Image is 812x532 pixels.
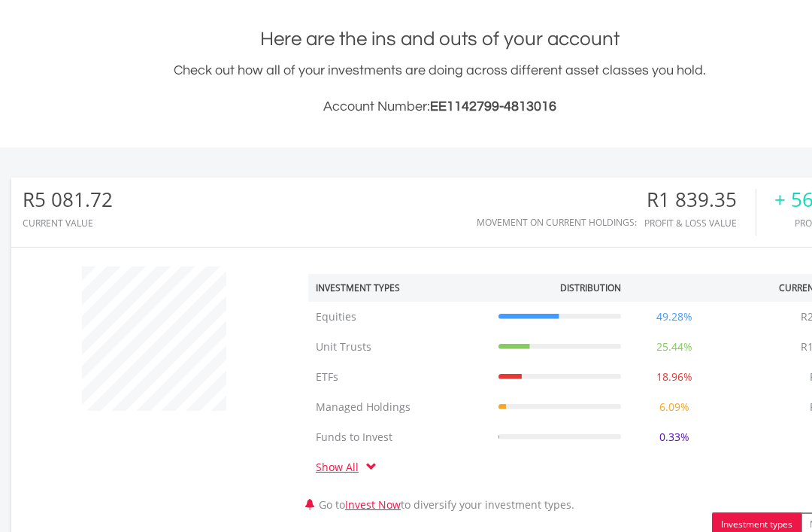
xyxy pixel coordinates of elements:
[560,281,621,294] div: Distribution
[629,332,720,362] td: 25.44%
[308,392,491,422] td: Managed Holdings
[629,362,720,392] td: 18.96%
[644,218,756,228] div: Profit & Loss Value
[308,422,491,452] td: Funds to Invest
[430,99,556,114] span: EE1142799-4813016
[644,189,756,211] div: R1 839.35
[23,218,113,228] div: CURRENT VALUE
[629,302,720,332] td: 49.28%
[308,362,491,392] td: ETFs
[477,217,637,227] div: Movement on Current Holdings:
[308,274,491,302] th: Investment Types
[308,302,491,332] td: Equities
[629,392,720,422] td: 6.09%
[629,422,720,452] td: 0.33%
[316,460,366,474] a: Show All
[345,497,401,512] a: Invest Now
[308,332,491,362] td: Unit Trusts
[23,189,113,211] div: R5 081.72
